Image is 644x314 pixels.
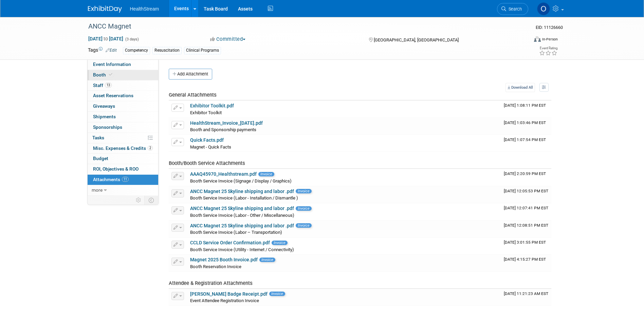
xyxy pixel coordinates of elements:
a: Download All [505,83,535,92]
span: Upload Timestamp [504,223,548,228]
td: Upload Timestamp [501,203,551,220]
div: Clinical Programs [184,47,221,54]
span: (3 days) [125,37,139,41]
a: Search [497,3,528,15]
span: Booth Service Invoice (Labor - Other / Miscellaneous) [190,213,294,218]
span: Booth and Sponsorship payments [190,127,256,132]
td: Upload Timestamp [501,289,551,306]
span: Invoice [269,292,285,296]
a: ROI, Objectives & ROO [88,164,158,174]
td: Upload Timestamp [501,255,551,272]
span: Event Attendee Registration Invoice [190,298,259,303]
a: Quick Facts.pdf [190,137,224,143]
a: Exhibitor Toolkit.pdf [190,103,234,108]
span: Invoice [296,206,312,211]
a: HealthStream_Invoice_[DATE].pdf [190,120,263,126]
span: Invoice [296,189,312,193]
span: Upload Timestamp [504,103,546,108]
td: Upload Timestamp [501,186,551,203]
i: Booth reservation complete [109,73,112,76]
td: Toggle Event Tabs [144,196,158,205]
a: Sponsorships [88,122,158,133]
span: 2 [148,145,153,151]
div: Event Rating [539,47,557,50]
a: Magnet 2025 Booth Invoice.pdf [190,257,258,262]
span: Booth [93,72,114,77]
span: Invoice [272,241,288,245]
span: Upload Timestamp [504,206,548,210]
a: Giveaways [88,101,158,111]
a: Shipments [88,112,158,122]
td: Upload Timestamp [501,169,551,186]
span: Invoice [296,223,312,228]
span: HealthStream [130,6,159,12]
a: ANCC Magnet 25 Skyline shipping and labor .pdf [190,189,294,194]
img: ExhibitDay [88,6,122,13]
span: Upload Timestamp [504,240,546,245]
a: Budget [88,154,158,164]
a: Staff13 [88,81,158,91]
span: Invoice [258,172,274,176]
span: 13 [105,83,112,88]
span: [DATE] [DATE] [88,36,124,42]
td: Tags [88,47,117,54]
a: Booth [88,70,158,80]
span: Invoice [259,258,275,262]
span: Giveaways [93,103,115,109]
img: Olivia Christopher [537,2,550,15]
a: ANCC Magnet 25 Skyline shipping and labor .pdf [190,206,294,211]
span: Exhibitor Toolkit [190,110,222,115]
td: Upload Timestamp [501,118,551,135]
span: Upload Timestamp [504,257,546,262]
span: Budget [93,156,108,161]
div: In-Person [542,37,558,42]
a: Event Information [88,59,158,70]
td: Upload Timestamp [501,221,551,238]
td: Personalize Event Tab Strip [133,196,145,205]
div: Competency [123,47,150,54]
td: Upload Timestamp [501,238,551,255]
span: Booth Service Invoice (Labor – Transportation) [190,230,282,235]
span: ROI, Objectives & ROO [93,166,139,172]
span: Sponsorships [93,124,122,130]
span: Event ID: 11126660 [536,25,563,30]
span: 11 [122,177,129,182]
a: AAAQ45970_Healthstream.pdf [190,171,257,177]
td: Upload Timestamp [501,101,551,118]
a: [PERSON_NAME] Badge Receipt.pdf [190,291,268,297]
span: Upload Timestamp [504,291,548,296]
span: to [103,36,109,41]
a: ANCC Magnet 25 Skyline shipping and labor .pdf [190,223,294,228]
a: Edit [106,48,117,53]
span: [GEOGRAPHIC_DATA], [GEOGRAPHIC_DATA] [374,37,459,42]
a: CCLD Service Order Confirmation.pdf [190,240,270,245]
span: Asset Reservations [93,93,133,98]
span: Upload Timestamp [504,189,548,193]
a: Asset Reservations [88,91,158,101]
img: Format-Inperson.png [534,36,541,42]
span: Magnet - Quick Facts [190,144,231,150]
span: Booth Service Invoice (Utility - Internet / Connectivity) [190,247,294,252]
span: Booth Service Invoice (Labor - Installation / Dismantle ) [190,195,298,200]
span: Search [506,6,522,12]
span: Booth/Booth Service Attachments [169,160,245,166]
div: Event Format [488,35,558,46]
a: Misc. Expenses & Credits2 [88,143,158,154]
a: more [88,185,158,195]
div: ANCC Magnet [86,20,518,33]
span: Attachments [93,177,129,182]
span: Shipments [93,114,116,119]
a: Tasks [88,133,158,143]
button: Add Attachment [169,69,212,80]
button: Committed [208,36,248,43]
span: Booth Reservation Invoice [190,264,241,269]
span: more [92,187,103,193]
td: Upload Timestamp [501,135,551,152]
span: Upload Timestamp [504,171,546,176]
div: Resuscitation [152,47,182,54]
span: Event Information [93,62,131,67]
span: Tasks [92,135,104,140]
span: Booth Service Invoice (Signage / Display / Graphics) [190,178,292,184]
span: General Attachments [169,92,217,98]
span: Misc. Expenses & Credits [93,145,153,151]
